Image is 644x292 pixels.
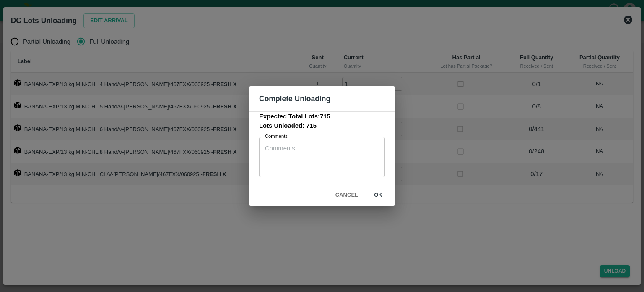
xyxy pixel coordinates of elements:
button: Cancel [332,188,361,203]
b: Complete Unloading [259,95,330,103]
b: Expected Total Lots: 715 [259,113,330,120]
button: ok [365,188,392,203]
label: Comments [265,133,288,140]
b: Lots Unloaded: 715 [259,122,317,129]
